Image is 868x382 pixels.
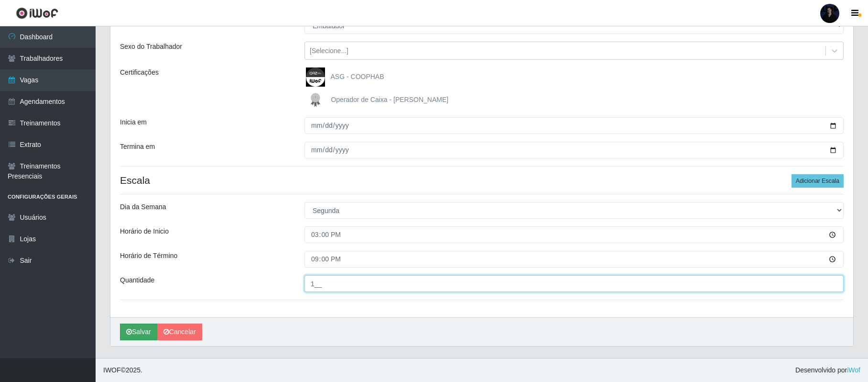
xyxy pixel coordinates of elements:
img: ASG - COOPHAB [306,67,329,87]
input: 00:00 [304,226,844,243]
span: © 2025 . [103,365,142,375]
input: Informe a quantidade... [304,275,844,292]
div: [Selecione...] [310,46,348,56]
a: iWof [847,366,860,374]
span: ASG - COOPHAB [331,73,384,80]
label: Inicia em [120,117,147,127]
h4: Escala [120,174,844,186]
a: Cancelar [157,324,202,340]
label: Certificações [120,67,159,78]
button: Adicionar Escala [792,174,844,188]
label: Sexo do Trabalhador [120,42,182,52]
span: Operador de Caixa - [PERSON_NAME] [331,96,448,103]
input: 00/00/0000 [304,117,844,134]
input: 00:00 [304,251,844,268]
span: Desenvolvido por [795,365,860,375]
img: CoreUI Logo [16,7,58,19]
label: Dia da Semana [120,202,166,212]
input: 00/00/0000 [304,142,844,158]
label: Termina em [120,142,155,152]
label: Horário de Inicio [120,226,169,236]
button: Salvar [120,324,157,340]
span: IWOF [103,366,121,374]
label: Quantidade [120,275,154,285]
label: Horário de Término [120,251,177,261]
img: Operador de Caixa - Queiroz Atacadão [306,90,329,110]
